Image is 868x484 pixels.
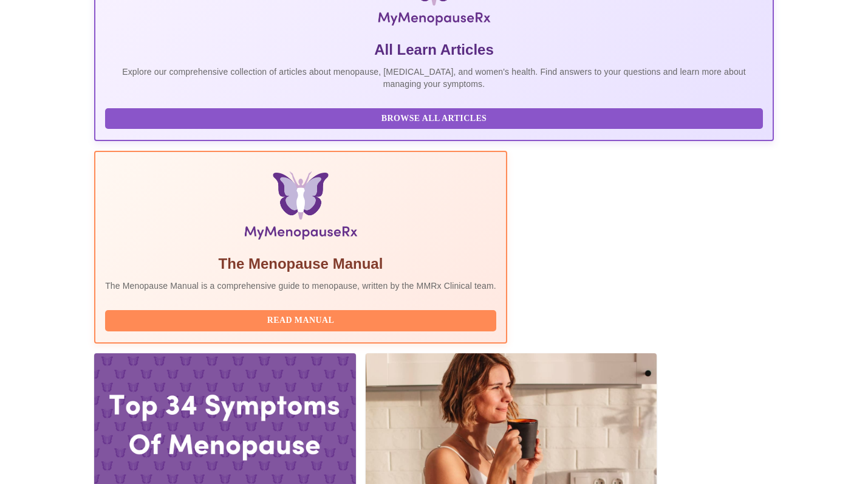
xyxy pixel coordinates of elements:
span: Read Manual [117,313,484,328]
a: Read Manual [105,314,499,325]
button: Browse All Articles [105,108,763,130]
span: Browse All Articles [117,111,751,126]
h5: The Menopause Manual [105,254,496,274]
button: Read Manual [105,310,496,331]
img: Menopause Manual [167,171,434,244]
a: Browse All Articles [105,112,766,123]
h5: All Learn Articles [105,40,763,60]
p: The Menopause Manual is a comprehensive guide to menopause, written by the MMRx Clinical team. [105,280,496,292]
p: Explore our comprehensive collection of articles about menopause, [MEDICAL_DATA], and women's hea... [105,66,763,90]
